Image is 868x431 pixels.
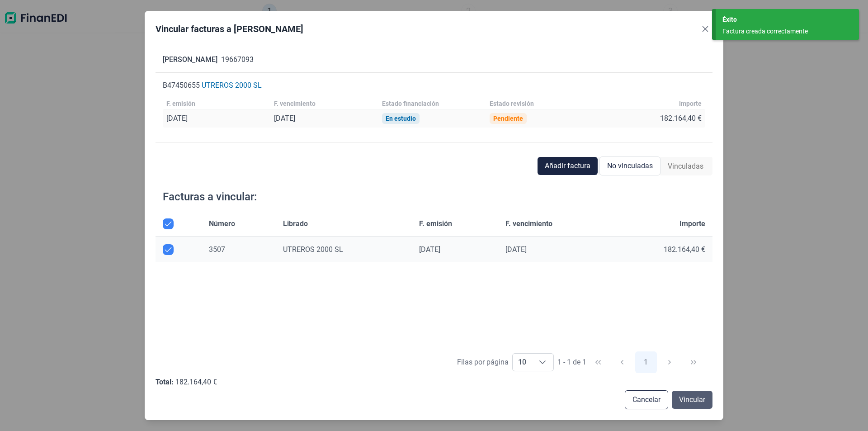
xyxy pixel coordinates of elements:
[672,391,712,409] button: Vincular
[163,218,174,229] div: All items selected
[166,114,188,123] div: [DATE]
[419,245,491,254] div: [DATE]
[419,218,452,229] span: F. emisión
[557,359,586,366] span: 1 - 1 de 1
[221,54,254,65] p: 19667093
[698,22,712,36] button: Close
[163,244,174,255] div: Row Unselected null
[679,218,705,229] span: Importe
[618,245,705,254] div: 182.164,40 €
[599,156,660,175] div: No vinculadas
[493,115,523,122] div: Pendiente
[659,351,680,373] button: Next Page
[505,245,603,254] div: [DATE]
[587,351,609,373] button: First Page
[668,161,703,172] span: Vinculadas
[607,161,653,171] span: No vinculadas
[163,80,200,91] p: B47450655
[175,378,217,387] div: 182.164,40 €
[490,100,534,107] div: Estado revisión
[722,27,845,36] div: Factura creada correctamente
[283,218,308,229] span: Librado
[163,54,217,65] p: [PERSON_NAME]
[532,354,553,371] div: Choose
[166,100,195,107] div: F. emisión
[505,218,552,229] span: F. vencimiento
[722,15,852,24] div: Éxito
[611,351,633,373] button: Previous Page
[545,161,590,171] span: Añadir factura
[386,115,416,122] div: En estudio
[163,189,257,204] div: Facturas a vincular:
[274,114,295,123] div: [DATE]
[209,245,225,254] span: 3507
[274,100,316,107] div: F. vencimiento
[632,394,660,405] span: Cancelar
[156,378,174,387] div: Total:
[660,157,711,175] div: Vinculadas
[283,245,343,254] span: UTREROS 2000 SL
[625,390,668,409] button: Cancelar
[202,81,262,90] div: UTREROS 2000 SL
[679,394,705,405] span: Vincular
[457,357,509,368] div: Filas por página
[635,351,657,373] button: Page 1
[209,218,235,229] span: Número
[538,157,598,175] button: Añadir factura
[679,100,702,107] div: Importe
[660,114,702,123] div: 182.164,40 €
[683,351,704,373] button: Last Page
[513,354,532,371] span: 10
[156,23,303,35] div: Vincular facturas a [PERSON_NAME]
[382,100,439,107] div: Estado financiación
